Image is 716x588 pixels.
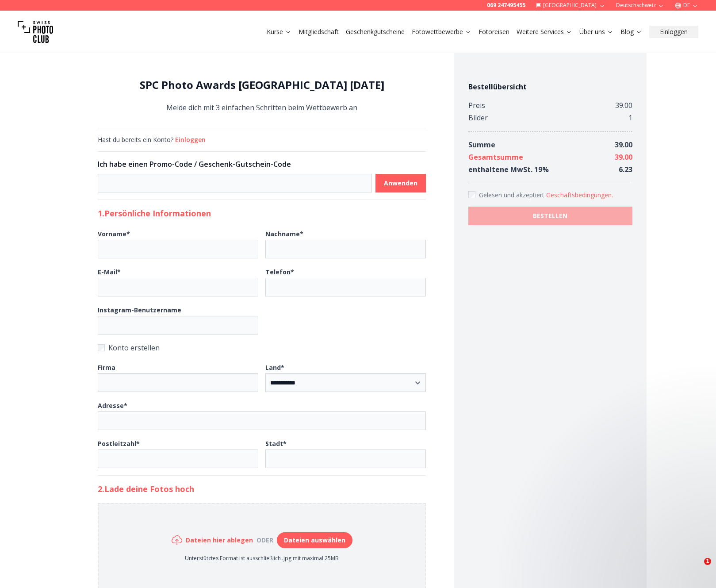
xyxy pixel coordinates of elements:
[579,27,613,36] a: Über uns
[533,211,567,220] b: BESTELLEN
[98,342,426,354] label: Konto erstellen
[615,140,632,150] span: 39.00
[619,165,632,174] span: 6.23
[175,135,206,144] button: Einloggen
[98,450,258,468] input: Postleitzahl*
[468,163,549,176] div: enthaltene MwSt. 19 %
[98,439,140,448] b: Postleitzahl *
[253,536,277,545] div: oder
[475,26,513,38] button: Fotoreisen
[342,26,408,38] button: Geschenkgutscheine
[98,268,121,276] b: E-Mail *
[186,536,253,545] h6: Dateien hier ablegen
[98,135,426,144] div: Hast du bereits ein Konto?
[98,373,258,392] input: Firma
[98,207,426,219] h2: 1. Persönliche Informationen
[479,191,546,199] span: Gelesen und akzeptiert
[617,26,646,38] button: Blog
[265,268,294,276] b: Telefon *
[479,27,509,36] a: Fotoreisen
[620,27,642,36] a: Blog
[487,2,525,9] a: 069 247495455
[408,26,475,38] button: Fotowettbewerbe
[346,27,405,36] a: Geschenkgutscheine
[277,532,352,548] button: Dateien auswählen
[98,401,127,410] b: Adresse *
[265,373,426,392] select: Land*
[468,138,495,151] div: Summe
[98,483,426,495] h2: 2. Lade deine Fotos hoch
[18,14,53,50] img: Swiss photo club
[98,316,258,334] input: Instagram-Benutzername
[468,207,632,225] button: BESTELLEN
[98,306,181,314] b: Instagram-Benutzername
[628,111,632,124] div: 1
[686,558,707,579] iframe: Intercom live chat
[98,278,258,296] input: E-Mail*
[98,411,426,430] input: Adresse*
[98,230,130,238] b: Vorname *
[265,278,426,296] input: Telefon*
[468,111,488,124] div: Bilder
[468,81,632,92] h4: Bestellübersicht
[468,191,475,198] input: Accept terms
[265,450,426,468] input: Stadt*
[468,151,523,163] div: Gesamtsumme
[704,558,711,565] span: 1
[546,191,613,200] button: Accept termsGelesen und akzeptiert
[513,26,576,38] button: Weitere Services
[98,78,426,92] h1: SPC Photo Awards [GEOGRAPHIC_DATA] [DATE]
[384,179,417,188] b: Anwenden
[468,99,485,111] div: Preis
[267,27,291,36] a: Kurse
[98,78,426,114] div: Melde dich mit 3 einfachen Schritten beim Wettbewerb an
[412,27,471,36] a: Fotowettbewerbe
[98,159,426,169] h3: Ich habe einen Promo-Code / Geschenk-Gutschein-Code
[615,99,632,111] div: 39.00
[172,555,352,562] p: Unterstütztes Format ist ausschließlich .jpg mit maximal 25MB
[649,26,698,38] button: Einloggen
[295,26,342,38] button: Mitgliedschaft
[615,152,632,162] span: 39.00
[517,27,572,36] a: Weitere Services
[265,363,284,372] b: Land *
[98,240,258,258] input: Vorname*
[265,240,426,258] input: Nachname*
[299,27,339,36] a: Mitgliedschaft
[576,26,617,38] button: Über uns
[98,344,105,351] input: Konto erstellen
[263,26,295,38] button: Kurse
[375,174,426,192] button: Anwenden
[265,230,303,238] b: Nachname *
[98,363,115,372] b: Firma
[265,439,287,448] b: Stadt *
